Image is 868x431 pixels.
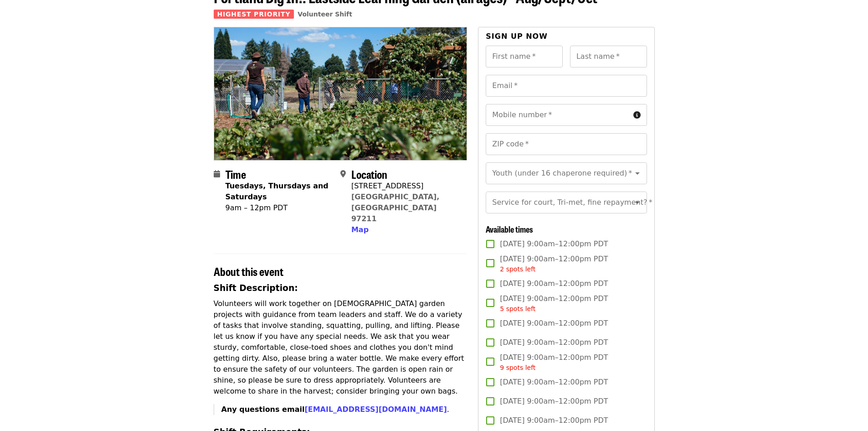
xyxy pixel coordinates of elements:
[500,239,608,249] span: [DATE] 9:00am–12:00pm PDT
[351,166,387,182] span: Location
[214,170,220,178] i: calendar icon
[486,32,548,41] span: Sign up now
[500,278,608,289] span: [DATE] 9:00am–12:00pm PDT
[214,263,283,279] span: About this event
[226,203,333,213] div: 9am – 12pm PDT
[500,364,535,371] span: 9 spots left
[500,293,608,314] span: [DATE] 9:00am–12:00pm PDT
[304,405,447,414] a: [EMAIL_ADDRESS][DOMAIN_NAME]
[570,46,647,68] input: Last name
[486,104,629,126] input: Mobile number
[214,298,467,397] p: Volunteers will work together on [DEMOGRAPHIC_DATA] garden projects with guidance from team leade...
[500,318,608,329] span: [DATE] 9:00am–12:00pm PDT
[214,10,294,19] span: Highest Priority
[500,396,608,407] span: [DATE] 9:00am–12:00pm PDT
[351,225,369,234] span: Map
[221,404,467,415] p: .
[351,192,440,223] a: [GEOGRAPHIC_DATA], [GEOGRAPHIC_DATA] 97211
[221,405,447,414] strong: Any questions email
[500,337,608,348] span: [DATE] 9:00am–12:00pm PDT
[500,352,608,373] span: [DATE] 9:00am–12:00pm PDT
[631,196,644,209] button: Open
[633,111,641,119] i: circle-info icon
[500,254,608,274] span: [DATE] 9:00am–12:00pm PDT
[214,27,467,160] img: Portland Dig In!: Eastside Learning Garden (all ages) - Aug/Sept/Oct organized by Oregon Food Bank
[226,166,246,182] span: Time
[351,181,460,192] div: [STREET_ADDRESS]
[486,133,647,155] input: ZIP code
[214,283,298,293] strong: Shift Description:
[486,46,563,68] input: First name
[486,75,647,97] input: Email
[631,167,644,180] button: Open
[500,415,608,426] span: [DATE] 9:00am–12:00pm PDT
[500,305,535,312] span: 5 spots left
[500,377,608,388] span: [DATE] 9:00am–12:00pm PDT
[226,182,329,201] strong: Tuesdays, Thursdays and Saturdays
[351,224,369,235] button: Map
[500,265,535,273] span: 2 spots left
[340,170,346,178] i: map-marker-alt icon
[298,10,352,18] a: Volunteer Shift
[486,223,533,235] span: Available times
